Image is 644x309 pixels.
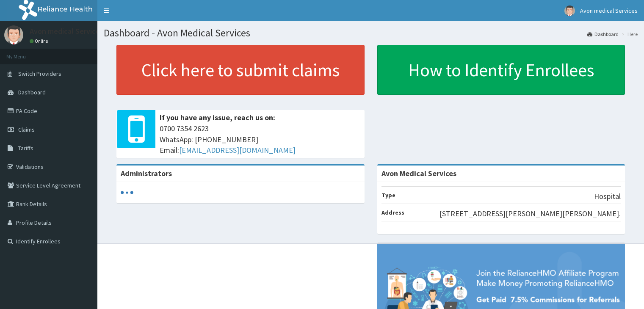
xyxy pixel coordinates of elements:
li: Here [619,30,638,38]
span: Avon medical Services [580,7,638,14]
span: Dashboard [18,88,46,96]
a: [EMAIL_ADDRESS][DOMAIN_NAME] [179,145,296,155]
a: Click here to submit claims [116,45,365,95]
img: User Image [4,25,23,44]
p: Avon medical Services [30,28,103,35]
svg: audio-loading [121,186,133,199]
span: Claims [18,126,35,133]
a: Dashboard [587,30,619,38]
b: Address [381,209,404,216]
p: Hospital [594,191,621,202]
p: [STREET_ADDRESS][PERSON_NAME][PERSON_NAME]. [439,208,621,219]
span: 0700 7354 2623 WhatsApp: [PHONE_NUMBER] Email: [160,123,360,156]
a: How to Identify Enrollees [377,45,625,95]
strong: Avon Medical Services [381,168,456,178]
span: Tariffs [18,144,33,152]
h1: Dashboard - Avon Medical Services [104,28,638,39]
b: Administrators [121,168,172,178]
b: If you have any issue, reach us on: [160,113,275,122]
b: Type [381,191,395,199]
img: User Image [564,6,575,16]
a: Online [30,38,50,44]
span: Switch Providers [18,70,61,77]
